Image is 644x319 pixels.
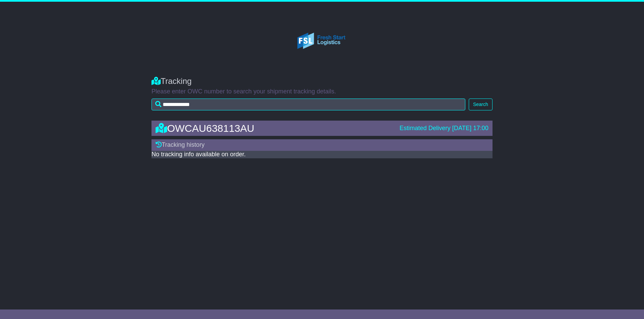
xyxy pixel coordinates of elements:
[151,88,493,95] p: Please enter OWC number to search your shipment tracking details.
[469,99,493,110] button: Search
[151,151,493,158] div: No tracking info available on order.
[399,125,488,132] div: Estimated Delivery [DATE] 17:00
[151,76,493,86] div: Tracking
[152,123,396,134] div: OWCAU638113AU
[286,12,358,70] img: GetCustomerLogo
[151,139,493,151] div: Tracking history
